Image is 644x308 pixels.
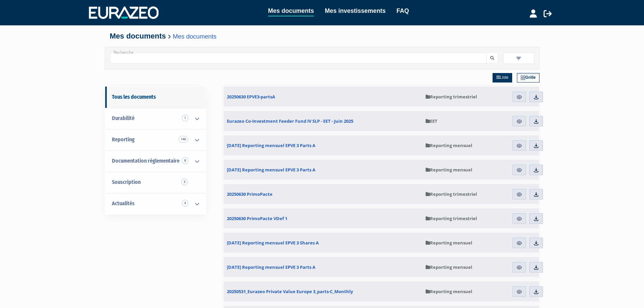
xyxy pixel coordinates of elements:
[181,179,188,185] span: 3
[533,143,539,149] img: download.svg
[426,215,477,221] span: Reporting trimestriel
[533,167,539,173] img: download.svg
[223,257,422,277] a: [DATE] Reporting mensuel EPVE 3 Parts A
[516,216,522,222] img: eye.svg
[223,233,422,253] a: [DATE] Reporting mensuel EPVE 3 Shares A
[516,167,522,173] img: eye.svg
[173,33,216,40] a: Mes documents
[223,184,422,204] a: 20250630 PrimoPacte
[516,118,522,124] img: eye.svg
[426,118,437,124] span: EET
[112,136,135,143] span: Reporting
[223,208,422,229] a: 20250630 PrimoPacte VDef 1
[397,6,409,16] a: FAQ
[105,129,206,150] a: Reporting 140
[426,94,477,100] span: Reporting trimestriel
[533,240,539,246] img: download.svg
[227,191,272,197] span: 20250630 PrimoPacte
[178,136,188,143] span: 140
[426,288,472,294] span: Reporting mensuel
[521,75,525,80] img: grid.svg
[227,215,287,221] span: 20250630 PrimoPacte VDef 1
[182,200,188,207] span: 4
[426,167,472,173] span: Reporting mensuel
[105,193,206,214] a: Actualités 4
[516,191,522,197] img: eye.svg
[110,32,534,40] h4: Mes documents
[227,264,315,270] span: [DATE] Reporting mensuel EPVE 3 Parts A
[517,73,540,82] a: Grille
[516,289,522,295] img: eye.svg
[533,216,539,222] img: download.svg
[516,94,522,100] img: eye.svg
[426,142,472,148] span: Reporting mensuel
[325,6,386,16] a: Mes investissements
[112,179,141,185] span: Souscription
[426,264,472,270] span: Reporting mensuel
[227,118,353,124] span: Eurazeo Co-Investment Feeder Fund IV SLP - EET - Juin 2025
[227,142,315,148] span: [DATE] Reporting mensuel EPVE 3 Parts A
[105,87,206,108] a: Tous les documents
[533,94,539,100] img: download.svg
[533,264,539,270] img: download.svg
[493,73,512,82] a: Liste
[516,264,522,270] img: eye.svg
[223,111,422,131] a: Eurazeo Co-Investment Feeder Fund IV SLP - EET - Juin 2025
[223,281,422,302] a: 20250531_Eurazeo Private Value Europe 3_parts-C_Monthly
[426,240,472,246] span: Reporting mensuel
[89,6,159,19] img: 1732889491-logotype_eurazeo_blanc_rvb.png
[105,108,206,129] a: Durabilité 1
[223,135,422,156] a: [DATE] Reporting mensuel EPVE 3 Parts A
[227,240,319,246] span: [DATE] Reporting mensuel EPVE 3 Shares A
[110,52,487,64] input: Recherche
[426,191,477,197] span: Reporting trimestriel
[533,289,539,295] img: download.svg
[112,158,180,164] span: Documentation règlementaire
[516,143,522,149] img: eye.svg
[268,6,314,17] a: Mes documents
[227,94,275,100] span: 20250630 EPVE3-partsA
[182,157,188,164] span: 8
[182,115,188,121] span: 1
[533,118,539,124] img: download.svg
[227,288,353,294] span: 20250531_Eurazeo Private Value Europe 3_parts-C_Monthly
[112,115,135,121] span: Durabilité
[105,172,206,193] a: Souscription3
[227,167,315,173] span: [DATE] Reporting mensuel EPVE 3 Parts A
[516,240,522,246] img: eye.svg
[105,150,206,172] a: Documentation règlementaire 8
[112,200,135,207] span: Actualités
[223,87,422,107] a: 20250630 EPVE3-partsA
[223,160,422,180] a: [DATE] Reporting mensuel EPVE 3 Parts A
[516,55,522,62] img: filter.svg
[533,191,539,197] img: download.svg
